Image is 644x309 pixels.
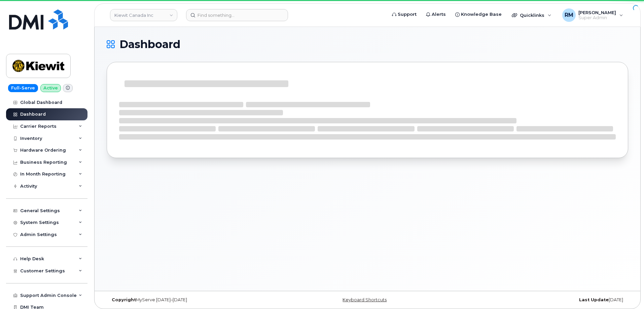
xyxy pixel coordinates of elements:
div: MyServe [DATE]–[DATE] [107,297,281,303]
span: Dashboard [119,39,180,49]
strong: Last Update [579,297,609,302]
a: Keyboard Shortcuts [343,297,387,302]
div: [DATE] [454,297,628,303]
strong: Copyright [112,297,136,302]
